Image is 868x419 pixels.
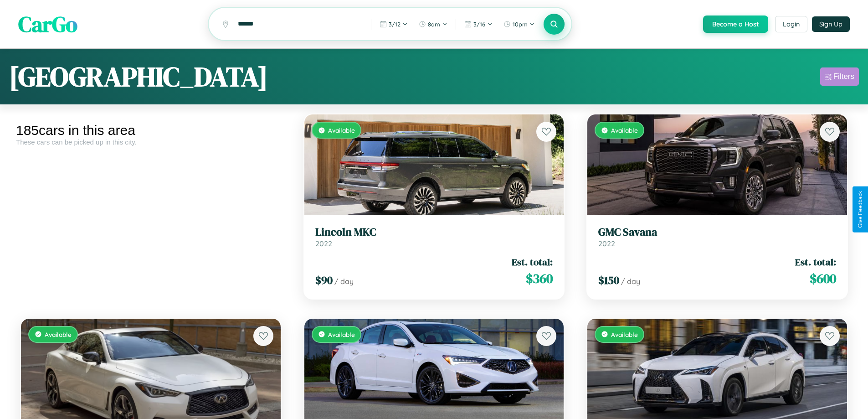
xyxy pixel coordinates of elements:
span: $ 90 [315,273,333,288]
span: Est. total: [795,255,836,269]
span: 2022 [598,239,615,248]
span: Est. total: [512,255,553,269]
span: CarGo [18,9,77,39]
span: Available [611,126,638,134]
span: 8am [428,21,440,28]
span: / day [334,277,354,286]
span: Available [328,331,355,338]
span: Available [611,331,638,338]
button: Become a Host [703,16,768,33]
span: 3 / 12 [389,21,401,28]
h3: GMC Savana [598,226,836,239]
div: Filters [833,72,854,81]
div: 185 cars in this area [16,123,286,138]
span: / day [621,277,640,286]
div: Give Feedback [857,191,863,228]
button: 10pm [499,17,539,31]
button: Sign Up [812,16,850,32]
span: 2022 [315,239,332,248]
h3: Lincoln MKC [315,226,553,239]
span: $ 360 [526,269,553,288]
h1: [GEOGRAPHIC_DATA] [9,58,268,95]
button: 3/12 [375,17,412,31]
span: 10pm [513,21,528,28]
span: $ 600 [810,269,836,288]
a: GMC Savana2022 [598,226,836,248]
button: 8am [414,17,452,31]
button: Filters [820,67,859,86]
span: 3 / 16 [473,21,485,28]
div: These cars can be picked up in this city. [16,138,286,146]
span: $ 150 [598,273,619,288]
span: Available [45,331,72,338]
a: Lincoln MKC2022 [315,226,553,248]
button: Login [775,16,807,32]
button: 3/16 [460,17,497,31]
span: Available [328,126,355,134]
